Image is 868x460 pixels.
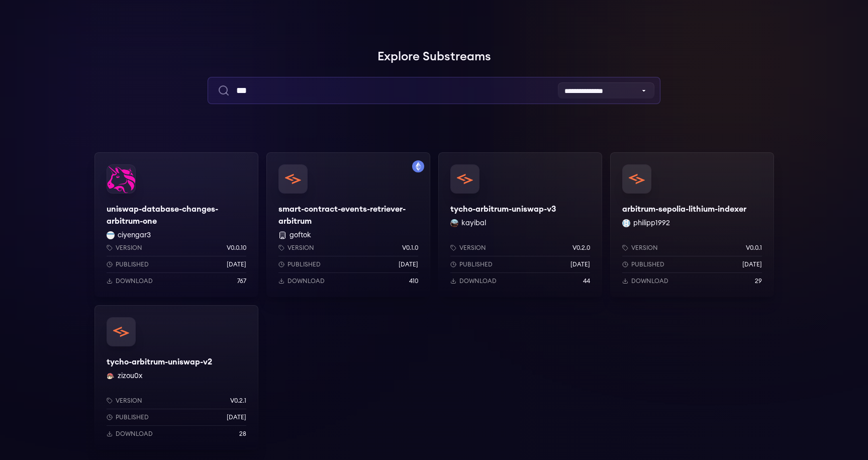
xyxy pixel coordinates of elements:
[266,152,430,297] a: Filter by mainnet networksmart-contract-events-retriever-arbitrumsmart-contract-events-retriever-...
[742,260,762,268] p: [DATE]
[116,244,142,252] p: Version
[227,413,246,421] p: [DATE]
[290,230,311,240] button: goftok
[227,260,246,268] p: [DATE]
[399,260,418,268] p: [DATE]
[572,244,590,252] p: v0.2.0
[94,305,258,450] a: tycho-arbitrum-uniswap-v2tycho-arbitrum-uniswap-v2zizou0x zizou0xVersionv0.2.1Published[DATE]Down...
[116,397,142,405] p: Version
[118,230,151,240] button: ciyengar3
[459,244,486,252] p: Version
[116,430,153,438] p: Download
[287,260,321,268] p: Published
[239,430,246,438] p: 28
[412,160,424,172] img: Filter by mainnet network
[94,152,258,297] a: uniswap-database-changes-arbitrum-oneuniswap-database-changes-arbitrum-oneciyengar3 ciyengar3Vers...
[402,244,418,252] p: v0.1.0
[287,244,314,252] p: Version
[459,277,497,285] p: Download
[409,277,418,285] p: 410
[116,277,153,285] p: Download
[631,260,664,268] p: Published
[633,218,670,228] button: philipp1992
[746,244,762,252] p: v0.0.1
[227,244,246,252] p: v0.0.10
[230,397,246,405] p: v0.2.1
[287,277,325,285] p: Download
[237,277,246,285] p: 767
[438,152,602,297] a: tycho-arbitrum-uniswap-v3tycho-arbitrum-uniswap-v3kayibal kayibalVersionv0.2.0Published[DATE]Down...
[116,260,149,268] p: Published
[116,413,149,421] p: Published
[570,260,590,268] p: [DATE]
[631,277,668,285] p: Download
[94,47,774,67] h1: Explore Substreams
[610,152,774,297] a: arbitrum-sepolia-lithium-indexerarbitrum-sepolia-lithium-indexerphilipp1992 philipp1992Versionv0....
[461,218,486,228] button: kayibal
[583,277,590,285] p: 44
[755,277,762,285] p: 29
[631,244,658,252] p: Version
[459,260,493,268] p: Published
[118,371,142,381] button: zizou0x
